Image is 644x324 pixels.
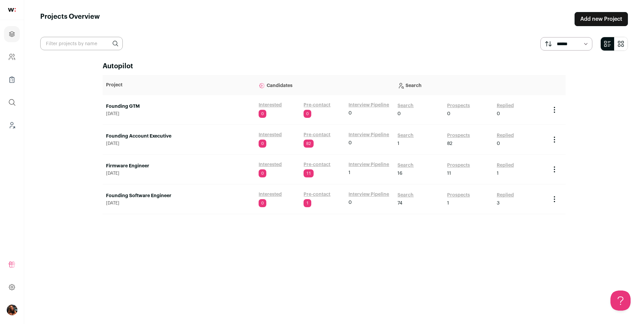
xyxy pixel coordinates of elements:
a: Founding Account Executive [106,133,252,140]
span: 0 [259,199,266,207]
a: Interested [259,132,282,138]
a: Replied [497,192,514,198]
button: Project Actions [550,165,558,173]
a: Pre-contact [304,102,330,108]
span: 0 [259,110,266,118]
span: 11 [447,170,451,177]
span: 0 [348,140,352,146]
a: Search [397,132,414,139]
h1: Projects Overview [40,12,100,26]
a: Search [397,192,414,198]
span: 82 [304,140,314,148]
p: Candidates [259,78,391,92]
a: Interview Pipeline [348,102,389,108]
a: Leads (Backoffice) [4,117,20,133]
a: Search [397,102,414,109]
a: Prospects [447,192,470,198]
span: 1 [304,199,311,207]
a: Interested [259,102,282,108]
span: 1 [447,200,449,207]
span: 82 [447,140,452,147]
span: [DATE] [106,111,252,116]
span: 0 [259,169,266,177]
p: Project [106,82,252,88]
span: [DATE] [106,200,252,206]
button: Open dropdown [7,305,17,315]
a: Interview Pipeline [348,161,389,168]
a: Founding GTM [106,103,252,110]
a: Replied [497,132,514,139]
button: Project Actions [550,195,558,203]
img: wellfound-shorthand-0d5821cbd27db2630d0214b213865d53afaa358527fdda9d0ea32b1df1b89c2c.svg [8,8,16,12]
a: Search [397,162,414,169]
a: Founding Software Engineer [106,192,252,199]
span: 0 [497,110,500,117]
span: 74 [397,200,402,207]
a: Prospects [447,132,470,139]
a: Interview Pipeline [348,132,389,138]
span: 1 [497,170,499,177]
a: Pre-contact [304,132,330,138]
span: 0 [348,199,352,206]
iframe: Toggle Customer Support [610,291,631,311]
p: Search [397,78,543,92]
span: 0 [497,140,500,147]
span: 1 [397,140,399,147]
span: [DATE] [106,141,252,146]
button: Project Actions [550,136,558,144]
a: Projects [4,26,20,42]
span: 0 [304,110,311,118]
h2: Autopilot [103,62,566,71]
a: Interview Pipeline [348,191,389,198]
a: Pre-contact [304,161,330,168]
span: [DATE] [106,171,252,176]
button: Project Actions [550,106,558,114]
a: Add new Project [575,12,628,26]
span: 0 [447,110,450,117]
a: Interested [259,191,282,198]
a: Company Lists [4,72,20,88]
span: 3 [497,200,499,207]
span: 1 [348,169,351,176]
a: Pre-contact [304,191,330,198]
a: Replied [497,102,514,109]
a: Prospects [447,102,470,109]
a: Firmware Engineer [106,163,252,169]
a: Interested [259,161,282,168]
a: Replied [497,162,514,169]
span: 16 [397,170,402,177]
input: Filter projects by name [40,37,123,50]
span: 0 [397,110,401,117]
span: 11 [304,169,314,177]
span: 0 [259,140,266,148]
span: 0 [348,110,352,116]
img: 13968079-medium_jpg [7,305,17,315]
a: Company and ATS Settings [4,49,20,65]
a: Prospects [447,162,470,169]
